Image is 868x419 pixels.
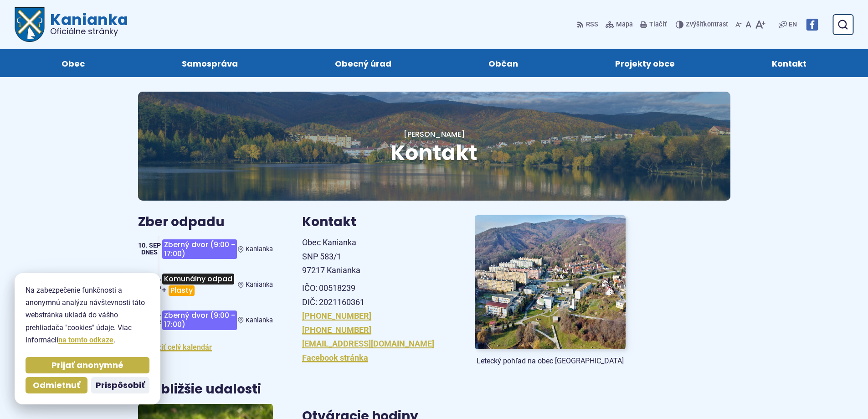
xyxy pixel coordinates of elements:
a: [PHONE_NUMBER] [302,311,371,321]
span: Obec Kanianka SNP 583/1 97217 Kanianka [302,238,360,275]
figcaption: Letecký pohľad na obec [GEOGRAPHIC_DATA] [475,357,626,366]
span: 10. sep [138,242,161,249]
a: RSS [577,15,600,34]
span: Zvýšiť [686,21,704,28]
button: Zvýšiťkontrast [676,15,730,34]
span: EN [789,19,797,30]
span: Kanianka [246,245,273,253]
p: Na zabezpečenie funkčnosti a anonymnú analýzu návštevnosti táto webstránka ukladá do vášho prehli... [26,284,149,346]
a: Komunálny odpad+Plasty Kanianka 11. sep Zajtra [138,270,273,299]
a: Občan [449,49,558,77]
button: Prijať anonymné [26,357,149,373]
span: Projekty obce [615,49,675,77]
span: Mapa [616,19,633,30]
img: Prejsť na domovskú stránku [15,7,45,42]
span: Kontakt [390,138,478,167]
span: Plasty [169,285,195,296]
span: Zberný dvor (9:00 - 17:00) [162,310,237,330]
span: Kanianka [246,281,273,289]
h3: + [161,270,238,299]
a: EN [787,19,799,30]
a: Obecný úrad [295,49,431,77]
span: Samospráva [182,49,238,77]
h3: Zber odpadu [138,215,273,229]
span: Kanianka [45,12,128,36]
button: Tlačiť [638,15,668,34]
h3: Kontakt [302,215,453,229]
a: [PHONE_NUMBER] [302,325,371,335]
span: Prijať anonymné [51,360,123,371]
button: Zväčšiť veľkosť písma [753,15,767,34]
button: Odmietnuť [26,377,87,393]
span: RSS [586,19,598,30]
a: Facebook stránka [302,353,368,362]
span: Obecný úrad [335,49,391,77]
button: Prispôsobiť [91,377,149,393]
a: [EMAIL_ADDRESS][DOMAIN_NAME] [302,339,434,348]
span: kontrast [686,21,728,29]
button: Zmenšiť veľkosť písma [734,15,744,34]
span: Odmietnuť [33,380,80,391]
a: Mapa [604,15,635,34]
span: Dnes [141,248,158,256]
a: Logo Kanianka, prejsť na domovskú stránku. [15,7,128,42]
a: Samospráva [142,49,277,77]
button: Nastaviť pôvodnú veľkosť písma [744,15,753,34]
span: Kontakt [772,49,806,77]
a: Kontakt [733,49,846,77]
p: IČO: 00518239 DIČ: 2021160361 [302,281,453,309]
a: Zberný dvor (9:00 - 17:00) Kanianka 10. sep Dnes [138,236,273,263]
span: Tlačiť [649,21,667,29]
span: Prispôsobiť [96,380,145,391]
a: Zobraziť celý kalendár [138,343,212,352]
span: Obec [62,49,85,77]
span: Zberný dvor (9:00 - 17:00) [162,239,237,259]
h3: Najbližšie udalosti [138,383,261,397]
span: Oficiálne stránky [50,27,128,36]
a: Obec [22,49,124,77]
span: Kanianka [246,316,273,324]
a: Projekty obce [576,49,714,77]
a: Zberný dvor (9:00 - 17:00) Kanianka 13. sep [PERSON_NAME] [138,307,273,334]
img: Prejsť na Facebook stránku [806,19,818,31]
a: na tomto odkaze [58,336,113,344]
a: [PERSON_NAME] [404,129,465,140]
span: Komunálny odpad [162,274,234,284]
span: Občan [488,49,518,77]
